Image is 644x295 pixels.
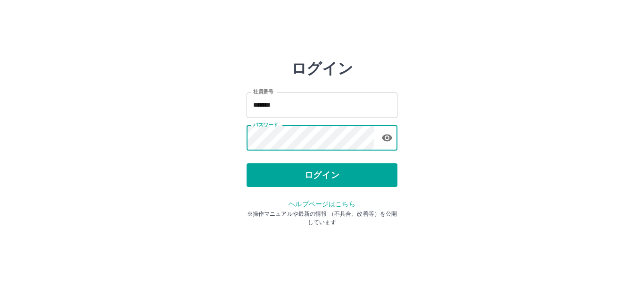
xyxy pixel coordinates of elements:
button: ログイン [247,163,397,187]
a: ヘルプページはこちら [289,200,355,208]
p: ※操作マニュアルや最新の情報 （不具合、改善等）を公開しています [247,210,397,227]
h2: ログイン [291,59,353,77]
label: 社員番号 [253,88,273,95]
label: パスワード [253,121,278,128]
